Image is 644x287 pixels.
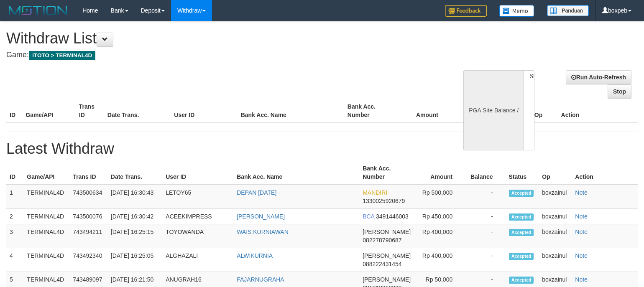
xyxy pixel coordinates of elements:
td: [DATE] 16:30:42 [107,209,162,224]
h4: Game: [6,51,421,59]
th: ID [6,99,22,123]
td: [DATE] 16:30:43 [107,185,162,209]
td: - [465,224,505,248]
img: Feedback.jpg [445,5,487,17]
a: WAIS KURNIAWAN [237,229,289,235]
span: 088222431454 [363,261,401,267]
td: TERMINAL4D [23,224,69,248]
td: TERMINAL4D [23,209,69,224]
a: Note [575,189,588,196]
td: Rp 500,000 [418,185,465,209]
h1: Withdraw List [6,30,421,47]
td: 743500076 [69,209,107,224]
th: Date Trans. [107,161,162,185]
th: Status [506,161,539,185]
th: Bank Acc. Number [359,161,418,185]
span: 082278790687 [363,237,401,244]
td: 743494211 [69,224,107,248]
th: ID [6,161,23,185]
img: MOTION_logo.png [6,4,70,17]
td: 743500634 [69,185,107,209]
td: boxzainul [539,185,572,209]
a: Note [575,229,588,235]
a: Note [575,213,588,220]
td: 2 [6,209,23,224]
span: ITOTO > TERMINAL4D [29,51,95,60]
a: Stop [608,84,631,99]
th: Action [572,161,638,185]
th: Op [531,99,558,123]
th: Date Trans. [104,99,171,123]
td: 1 [6,185,23,209]
th: Game/API [22,99,76,123]
span: [PERSON_NAME] [363,252,411,259]
td: 743492340 [69,248,107,272]
td: Rp 400,000 [418,224,465,248]
h1: Latest Withdraw [6,140,638,157]
th: Amount [397,99,451,123]
span: Accepted [509,190,534,197]
td: ACEEKIMPRESS [162,209,233,224]
img: Button%20Memo.svg [499,5,534,17]
th: Bank Acc. Name [238,99,344,123]
span: 3491446003 [376,213,409,220]
td: TOYOWANDA [162,224,233,248]
td: - [465,185,505,209]
td: Rp 400,000 [418,248,465,272]
th: Trans ID [76,99,104,123]
td: ALGHAZALI [162,248,233,272]
td: boxzainul [539,209,572,224]
div: PGA Site Balance / [463,70,524,150]
span: MANDIRI [363,189,387,196]
span: Accepted [509,229,534,236]
a: [PERSON_NAME] [237,213,285,220]
span: [PERSON_NAME] [363,229,411,235]
th: User ID [162,161,233,185]
th: Bank Acc. Name [233,161,359,185]
a: ALWIKURNIA [237,252,273,259]
td: - [465,248,505,272]
th: Trans ID [69,161,107,185]
span: [PERSON_NAME] [363,276,411,283]
td: - [465,209,505,224]
a: FAJARNUGRAHA [237,276,284,283]
th: Balance [465,161,505,185]
span: Accepted [509,277,534,284]
td: boxzainul [539,248,572,272]
th: Bank Acc. Number [344,99,398,123]
a: Run Auto-Refresh [566,70,631,84]
span: Accepted [509,253,534,260]
th: Amount [418,161,465,185]
td: [DATE] 16:25:15 [107,224,162,248]
td: TERMINAL4D [23,248,69,272]
td: Rp 450,000 [418,209,465,224]
th: Balance [451,99,500,123]
th: Op [539,161,572,185]
th: Game/API [23,161,69,185]
td: TERMINAL4D [23,185,69,209]
td: [DATE] 16:25:05 [107,248,162,272]
span: 1330025920679 [363,198,405,204]
a: Note [575,276,588,283]
a: DEPAN [DATE] [237,189,276,196]
span: BCA [363,213,374,220]
td: 3 [6,224,23,248]
img: panduan.png [547,5,589,16]
th: User ID [171,99,237,123]
td: 4 [6,248,23,272]
td: boxzainul [539,224,572,248]
a: Note [575,252,588,259]
span: Accepted [509,213,534,221]
td: LETOY65 [162,185,233,209]
th: Action [558,99,638,123]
